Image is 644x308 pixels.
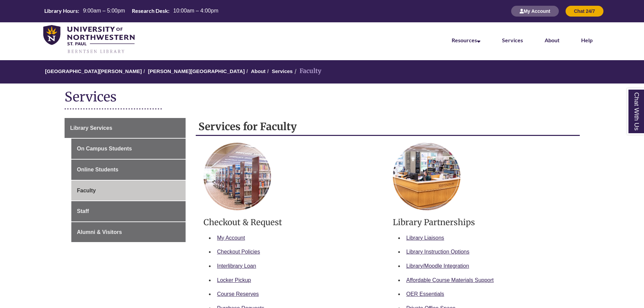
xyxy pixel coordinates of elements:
h1: Services [65,89,580,106]
a: Staff [71,201,186,221]
a: Locker Pickup [217,277,251,283]
span: 10:00am – 4:00pm [173,8,218,14]
a: Interlibrary Loan [217,263,256,269]
h3: Checkout & Request [204,217,383,228]
a: [GEOGRAPHIC_DATA][PERSON_NAME] [45,68,142,74]
a: Chat 24/7 [566,8,603,14]
a: Services [272,68,293,74]
a: Help [581,37,593,43]
table: Hours Today [42,7,221,15]
a: Affordable Course Materials Support [406,277,494,283]
th: Library Hours: [42,7,80,15]
a: Services [502,37,523,43]
a: My Account [511,8,559,14]
a: Library/Moodle Integration [406,263,469,269]
a: About [251,68,265,74]
a: Library Liaisons [406,235,444,241]
a: Online Students [71,160,186,180]
a: About [545,37,559,43]
th: Research Desk: [129,7,170,15]
span: 9:00am – 5:00pm [83,8,125,14]
a: [PERSON_NAME][GEOGRAPHIC_DATA] [148,68,245,74]
a: Course Reserves [217,291,259,297]
li: Faculty [293,66,321,76]
img: UNWSP Library Logo [43,25,135,54]
a: Resources [452,37,480,43]
span: Library Services [70,125,113,131]
button: My Account [511,6,559,17]
h3: Library Partnerships [393,217,572,228]
a: Checkout Policies [217,249,260,255]
a: Alumni & Visitors [71,222,186,242]
a: My Account [217,235,245,241]
a: Library Instruction Options [406,249,470,255]
a: Faculty [71,181,186,201]
a: Library Services [65,118,186,138]
h2: Services for Faculty [196,118,580,136]
div: Guide Page Menu [65,118,186,242]
a: OER Essentials [406,291,444,297]
a: On Campus Students [71,139,186,159]
a: Hours Today [42,7,221,15]
button: Chat 24/7 [566,6,603,17]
